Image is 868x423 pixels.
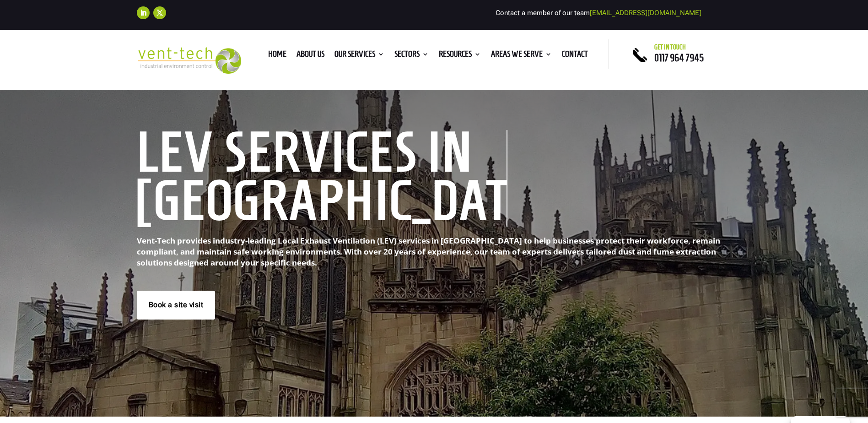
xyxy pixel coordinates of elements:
[654,52,704,63] a: 0117 964 7945
[334,51,384,61] a: Our Services
[137,235,720,268] strong: Vent-Tech provides industry-leading Local Exhaust Ventilation (LEV) services in [GEOGRAPHIC_DATA]...
[137,291,216,319] a: Book a site visit
[137,6,150,19] a: Follow on LinkedIn
[137,179,507,227] h1: [GEOGRAPHIC_DATA]
[137,130,507,179] h1: LEV Services in
[394,51,429,61] a: Sectors
[590,9,701,17] a: [EMAIL_ADDRESS][DOMAIN_NAME]
[496,9,701,17] span: Contact a member of our team
[297,51,324,61] a: About us
[153,6,166,19] a: Follow on X
[439,51,481,61] a: Resources
[654,43,686,51] span: Get in touch
[491,51,552,61] a: Areas We Serve
[268,51,286,61] a: Home
[562,51,588,61] a: Contact
[137,47,242,74] img: 2023-09-27T08_35_16.549ZVENT-TECH---Clear-background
